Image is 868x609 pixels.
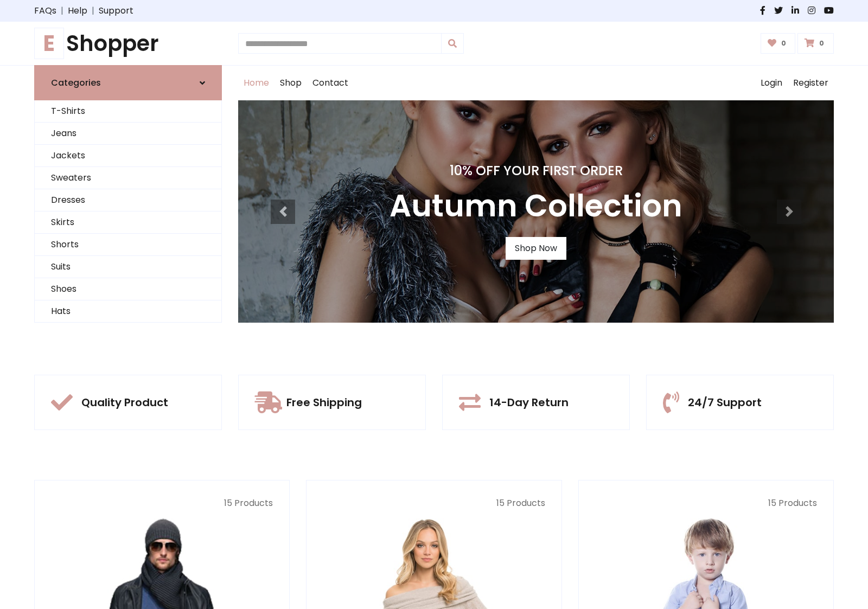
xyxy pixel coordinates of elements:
h5: 24/7 Support [688,396,762,409]
a: Shoes [35,278,221,300]
h4: 10% Off Your First Order [390,163,682,179]
h5: Free Shipping [286,396,362,409]
h6: Categories [51,78,101,88]
a: Jeans [35,123,221,145]
a: 0 [761,33,796,54]
a: Skirts [35,211,221,234]
a: FAQs [34,4,56,17]
a: Sweaters [35,167,221,189]
p: 15 Products [51,497,273,510]
a: Login [755,66,788,100]
a: Help [68,4,87,17]
a: EShopper [34,30,222,56]
span: E [34,28,64,59]
span: | [87,4,99,17]
a: Categories [34,65,222,100]
h5: 14-Day Return [489,396,569,409]
h3: Autumn Collection [390,188,682,224]
a: Shop Now [506,237,566,260]
a: 0 [797,33,834,54]
a: Hats [35,300,221,323]
a: Suits [35,256,221,278]
span: 0 [778,39,789,48]
p: 15 Products [595,497,817,510]
h1: Shopper [34,30,222,56]
a: Support [99,4,133,17]
a: Shorts [35,234,221,256]
a: Dresses [35,189,221,211]
a: Contact [307,66,354,100]
a: Home [238,66,275,100]
a: Shop [275,66,307,100]
a: Register [788,66,834,100]
h5: Quality Product [81,396,168,409]
p: 15 Products [323,497,545,510]
span: 0 [816,39,827,48]
a: T-Shirts [35,100,221,123]
span: | [56,4,68,17]
a: Jackets [35,145,221,167]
